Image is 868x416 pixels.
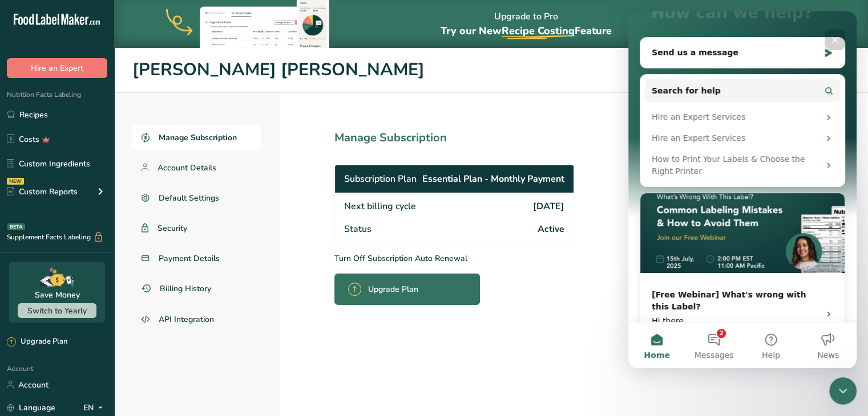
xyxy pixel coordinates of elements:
[27,305,87,316] span: Switch to Yearly
[23,304,184,316] div: Hi there,
[132,185,261,211] a: Default Settings
[628,11,857,368] iframe: Intercom live chat
[11,26,217,57] div: Send us a message
[7,186,78,198] div: Custom Reports
[441,1,612,48] div: Upgrade to Pro
[441,24,612,38] span: Try our New Feature
[189,340,211,348] span: News
[83,401,107,414] div: EN
[132,246,261,271] a: Payment Details
[334,252,624,264] p: Turn Off Subscription Auto Renewal
[158,162,216,174] span: Account Details
[23,278,184,301] div: [Free Webinar] What's wrong with this Label?
[35,289,80,301] div: Save Money
[15,340,41,348] span: Home
[132,276,261,301] a: Billing History
[17,116,212,137] div: Hire an Expert Services
[533,199,564,213] span: [DATE]
[17,68,212,91] button: Search for help
[159,192,219,204] span: Default Settings
[7,58,107,78] button: Hire an Expert
[18,303,96,318] button: Switch to Yearly
[12,182,216,262] img: [Free Webinar] What's wrong with this Label?
[11,181,217,325] div: [Free Webinar] What's wrong with this Label?[Free Webinar] What's wrong with this Label?Hi there,
[23,74,92,85] span: Search for help
[132,306,261,333] a: API Integration
[23,142,191,166] div: How to Print Your Labels & Choose the Right Printer
[158,222,187,234] span: Security
[7,336,67,348] div: Upgrade Plan
[132,125,261,150] a: Manage Subscription
[159,252,220,264] span: Payment Details
[23,121,191,133] div: Hire an Expert Services
[132,155,261,181] a: Account Details
[17,137,212,170] div: How to Print Your Labels & Choose the Right Printer
[829,377,857,405] iframe: Intercom live chat
[422,172,564,186] span: Essential Plan - Monthly Payment
[159,132,237,144] span: Manage Subscription
[160,283,211,295] span: Billing History
[134,340,152,348] span: Help
[344,172,417,186] span: Subscription Plan
[196,18,217,39] div: Close
[7,223,25,230] div: BETA
[171,311,228,357] button: News
[334,129,624,146] h1: Manage Subscription
[57,311,114,357] button: Messages
[17,95,212,116] div: Hire an Expert Services
[502,24,575,38] span: Recipe Costing
[159,313,214,325] span: API Integration
[368,283,418,295] span: Upgrade Plan
[344,222,372,236] span: Status
[538,222,564,236] span: Active
[114,311,171,357] button: Help
[7,178,24,185] div: NEW
[132,57,850,83] h1: [PERSON_NAME] [PERSON_NAME]
[66,340,106,348] span: Messages
[23,100,191,112] div: Hire an Expert Services
[23,35,191,47] div: Send us a message
[344,199,416,213] span: Next billing cycle
[132,215,261,241] a: Security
